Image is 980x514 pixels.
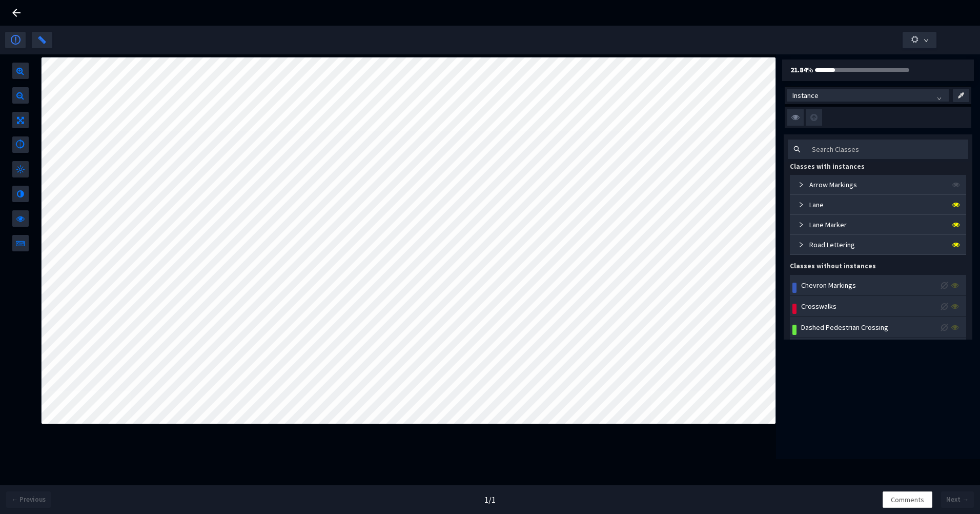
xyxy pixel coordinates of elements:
img: svg+xml;base64,PHN2ZyB3aWR0aD0iMzAuMDc4MDUzIiBoZWlnaHQ9IjI5Ljk5OTkyOCIgdmlld0JveD0iMC4wMDAwMDAgLT... [958,89,964,102]
div: Road Lettering [790,235,966,254]
div: Lane Marker [790,215,966,234]
div: Crosswalks [801,301,836,312]
span: search [793,146,801,153]
div: % [787,65,798,76]
div: 1 / 1 [484,494,496,506]
div: Arrow Markings [794,179,857,190]
div: Road Lettering [794,239,855,250]
span: Instance [792,88,943,103]
img: svg+xml;base64,PHN2ZyB3aWR0aD0iMTUiIGhlaWdodD0iMTUiIHZpZXdCb3g9IjAgMCAxNSAxNSIgZmlsbD0ibm9uZSIgeG... [938,280,951,289]
img: svg+xml;base64,PHN2ZyB3aWR0aD0iMTUiIGhlaWdodD0iMTUiIHZpZXdCb3g9IjAgMCAxNSAxNSIgZmlsbD0ibm9uZSIgeG... [938,322,951,331]
div: Classes with instances [790,162,972,172]
div: Chevron Markings [801,280,856,291]
div: Lane Marker [794,219,847,230]
img: svg+xml;base64,PHN2ZyB3aWR0aD0iMTUiIGhlaWdodD0iMTUiIHZpZXdCb3g9IjAgMCAxNSAxNSIgZmlsbD0ibm9uZSIgeG... [938,301,951,310]
b: 21.84 [787,65,807,74]
span: Comments [891,494,924,505]
span: collapsed [798,242,804,248]
div: Lane [790,195,966,214]
button: Comments [883,491,932,508]
button: down [903,32,936,48]
div: Dashed Pedestrian Crossing [801,322,888,333]
div: Lane [794,199,824,210]
img: svg+xml;base64,PHN2ZyB3aWR0aD0iMzIiIGhlaWdodD0iMzIiIHZpZXdCb3g9IjAgMCAzMiAzMiIgZmlsbD0ibm9uZSIgeG... [787,109,804,126]
button: Next → [941,491,974,508]
span: collapsed [798,182,804,188]
div: Classes without instances [790,261,972,271]
span: collapsed [798,202,804,208]
div: Arrow Markings [790,175,966,194]
span: down [924,38,929,43]
input: Search Classes [806,142,968,157]
img: svg+xml;base64,PHN2ZyB3aWR0aD0iMzIiIGhlaWdodD0iMzIiIHZpZXdCb3g9IjAgMCAzMiAzMiIgZmlsbD0ibm9uZSIgeG... [806,109,822,126]
span: collapsed [798,222,804,228]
